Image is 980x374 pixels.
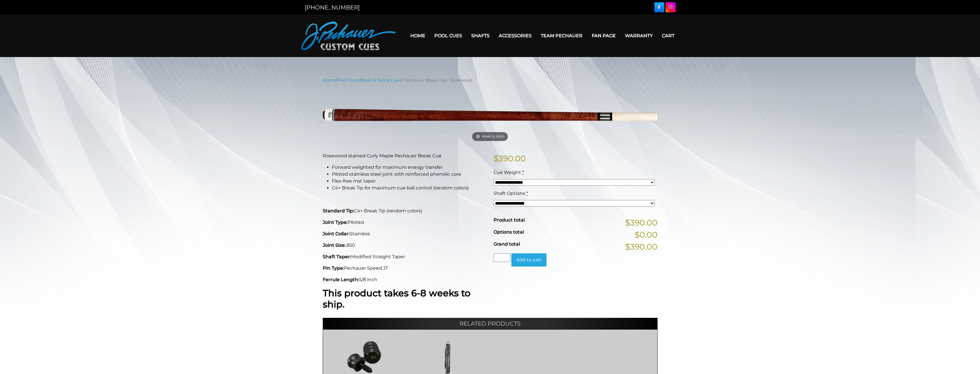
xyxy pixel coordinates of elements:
[494,154,526,163] bdi: 390.00
[323,88,658,144] a: Hover to zoom
[620,28,657,43] a: Warranty
[332,185,487,191] li: C4+ Break Tip for maximum cue ball control (random colors)
[430,28,467,43] a: Pool Cues
[625,241,658,253] span: $390.00
[511,253,547,267] button: Add to cart
[323,242,487,249] p: .850
[332,171,487,178] li: Piloted stainless steel joint with reinforced phenolic core
[526,191,528,196] abbr: required
[494,170,521,175] span: Cue Weight
[494,253,510,262] input: Product quantity
[467,28,494,43] a: Shafts
[305,4,360,11] a: [PHONE_NUMBER]
[323,231,350,236] strong: Joint Collar:
[522,170,524,175] abbr: required
[337,78,358,83] a: Pool Cues
[323,219,487,226] p: Piloted
[323,77,658,83] nav: Breadcrumb
[323,265,344,271] strong: Pin Type:
[657,28,679,43] a: Cart
[536,28,587,43] a: Team Pechauer
[329,340,400,374] img: Joint Protector - Butt & Shaft Set WJPSET
[323,318,658,329] h2: Related products
[323,242,346,248] strong: Joint Size:
[494,229,524,235] span: Options total
[494,154,498,163] span: $
[323,277,359,282] strong: Ferrule Length:
[323,287,470,310] strong: This product takes 6-8 weeks to ship.
[494,217,525,223] span: Product total
[323,208,354,214] strong: Standard Tip:
[406,28,430,43] a: Home
[494,241,520,247] span: Grand total
[332,164,487,171] li: Forward weighted for maximum energy transfer
[635,229,658,241] span: $0.00
[360,78,401,83] a: Break & Jump Cues
[494,28,536,43] a: Accessories
[323,207,487,214] p: C4+ Break Tip (random colors)
[323,276,487,283] p: 5/8 inch
[323,220,348,225] strong: Joint Type:
[587,28,620,43] a: Fan Page
[323,78,336,83] a: Home
[412,340,483,374] img: Deluxe Soft Case
[301,21,396,50] img: Pechauer Custom Cues
[625,217,658,229] span: $390.00
[323,265,487,272] p: Pechauer Speed JT
[323,253,487,260] p: Modified Straight Taper
[323,254,351,259] strong: Shaft Taper:
[332,178,487,185] li: Flex-free mst taper
[323,88,658,144] img: pechauer-break-rosewood-new.png
[323,152,487,159] p: Rosewood stained Curly Maple Pechauer Break Cue
[494,191,525,196] span: Shaft Options
[323,230,487,237] p: Stainless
